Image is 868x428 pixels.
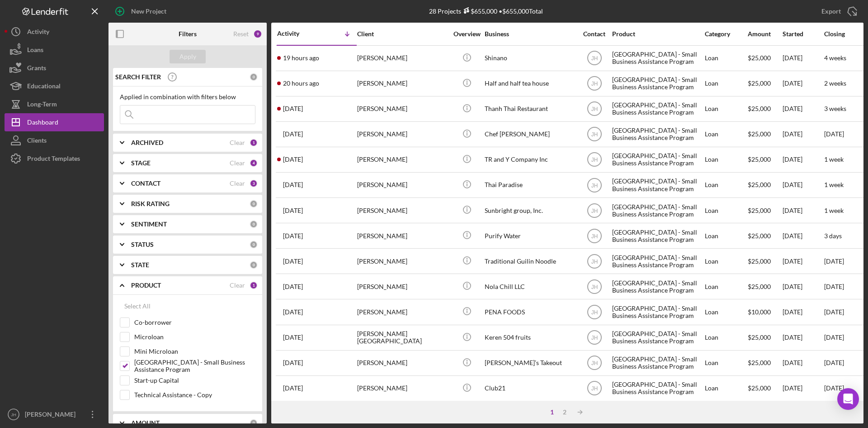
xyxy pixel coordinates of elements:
[824,283,844,290] time: [DATE]
[283,54,319,62] time: 2025-09-10 00:01
[230,139,245,146] div: Clear
[357,351,448,375] div: [PERSON_NAME]
[23,405,81,426] div: [PERSON_NAME]
[485,326,575,350] div: Keren 504 fruits
[612,97,703,121] div: [GEOGRAPHIC_DATA] - Small Business Assistance Program
[5,77,104,95] a: Educational
[748,105,771,112] span: $25,000
[131,200,170,207] b: RISK RATING
[824,79,846,87] time: 2 weeks
[783,122,823,146] div: [DATE]
[783,300,823,324] div: [DATE]
[357,30,448,38] div: Client
[134,376,255,385] label: Start-up Capital
[485,122,575,146] div: Chef [PERSON_NAME]
[5,59,104,77] button: Grants
[5,131,104,149] a: Clients
[250,139,258,147] div: 1
[485,274,575,298] div: Nola Chill LLC
[5,113,104,131] a: Dashboard
[612,30,703,38] div: Product
[450,30,484,38] div: Overview
[612,198,703,222] div: [GEOGRAPHIC_DATA] - Small Business Assistance Program
[357,46,448,70] div: [PERSON_NAME]
[27,131,47,152] div: Clients
[591,207,598,214] text: JH
[131,282,161,289] b: PRODUCT
[485,46,575,70] div: Shinano
[591,182,598,188] text: JH
[115,73,161,81] b: SEARCH FILTER
[748,130,771,138] span: $25,000
[485,148,575,172] div: TR and Y Company Inc
[748,30,782,38] div: Amount
[357,198,448,222] div: [PERSON_NAME]
[824,333,844,341] time: [DATE]
[233,30,249,38] div: Reset
[748,308,771,316] span: $10,000
[783,173,823,197] div: [DATE]
[824,232,842,240] time: 3 days
[250,73,258,81] div: 0
[5,95,104,113] a: Long-Term
[170,50,206,63] button: Apply
[485,173,575,197] div: Thai Paradise
[591,81,598,87] text: JH
[783,148,823,172] div: [DATE]
[705,198,747,222] div: Loan
[612,249,703,273] div: [GEOGRAPHIC_DATA] - Small Business Assistance Program
[230,180,245,187] div: Clear
[250,200,258,208] div: 0
[612,148,703,172] div: [GEOGRAPHIC_DATA] - Small Business Assistance Program
[27,77,61,97] div: Educational
[357,224,448,248] div: [PERSON_NAME]
[230,282,245,289] div: Clear
[705,148,747,172] div: Loan
[230,159,245,167] div: Clear
[705,72,747,96] div: Loan
[485,97,575,121] div: Thanh Thai Restaurant
[485,376,575,400] div: Club21
[748,232,771,240] span: $25,000
[179,50,196,63] div: Apply
[705,300,747,324] div: Loan
[824,54,846,62] time: 4 weeks
[283,334,303,341] time: 2025-07-10 22:09
[283,181,303,188] time: 2025-08-20 22:07
[485,30,575,38] div: Business
[824,257,844,265] time: [DATE]
[612,72,703,96] div: [GEOGRAPHIC_DATA] - Small Business Assistance Program
[120,93,255,101] div: Applied in combination with filters below
[485,198,575,222] div: Sunbright group, Inc.
[591,335,598,341] text: JH
[283,359,303,366] time: 2025-07-08 18:11
[591,385,598,392] text: JH
[612,224,703,248] div: [GEOGRAPHIC_DATA] - Small Business Assistance Program
[283,105,303,112] time: 2025-09-03 03:48
[485,224,575,248] div: Purify Water
[485,300,575,324] div: PENA FOODS
[461,7,497,15] div: $655,000
[591,131,598,138] text: JH
[705,274,747,298] div: Loan
[357,173,448,197] div: [PERSON_NAME]
[179,30,197,38] b: Filters
[783,72,823,96] div: [DATE]
[748,359,771,366] span: $25,000
[705,376,747,400] div: Loan
[705,224,747,248] div: Loan
[705,97,747,121] div: Loan
[612,326,703,350] div: [GEOGRAPHIC_DATA] - Small Business Assistance Program
[812,2,863,20] button: Export
[27,23,49,43] div: Activity
[283,308,303,316] time: 2025-07-11 03:07
[277,30,317,37] div: Activity
[357,274,448,298] div: [PERSON_NAME]
[783,198,823,222] div: [DATE]
[27,95,57,115] div: Long-Term
[748,181,771,188] span: $25,000
[612,122,703,146] div: [GEOGRAPHIC_DATA] - Small Business Assistance Program
[357,97,448,121] div: [PERSON_NAME]
[283,80,319,87] time: 2025-09-09 23:05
